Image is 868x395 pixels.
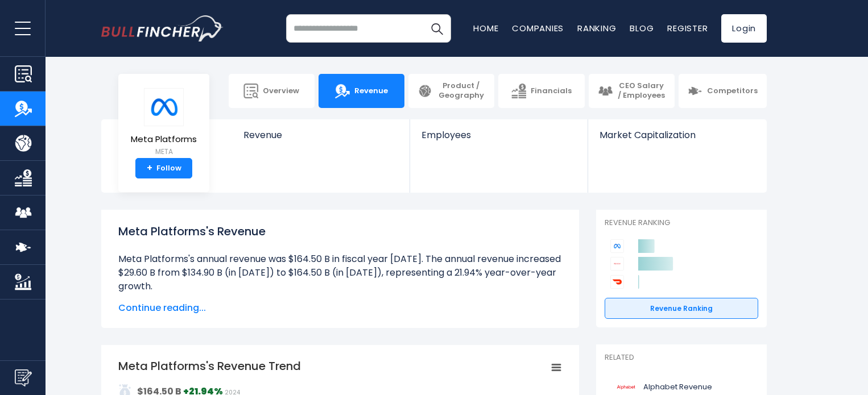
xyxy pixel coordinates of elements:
[319,74,404,108] a: Revenue
[243,130,399,140] span: Revenue
[679,74,767,108] a: Competitors
[354,86,388,96] span: Revenue
[130,88,197,159] a: Meta Platforms META
[610,239,624,253] img: Meta Platforms competitors logo
[630,22,654,34] a: Blog
[588,119,766,160] a: Market Capitalization
[589,74,675,108] a: CEO Salary / Employees
[667,22,708,34] a: Register
[610,257,624,271] img: Alphabet competitors logo
[118,252,562,293] li: Meta Platforms's annual revenue was $164.50 B in fiscal year [DATE]. The annual revenue increased...
[605,298,758,319] a: Revenue Ranking
[473,22,498,34] a: Home
[147,163,152,173] strong: +
[118,358,301,374] tspan: Meta Platforms's Revenue Trend
[408,74,494,108] a: Product / Geography
[707,86,758,96] span: Competitors
[423,14,451,43] button: Search
[118,301,562,315] span: Continue reading...
[600,130,754,140] span: Market Capitalization
[605,218,758,228] p: Revenue Ranking
[421,130,576,140] span: Employees
[721,14,767,43] a: Login
[410,119,587,160] a: Employees
[232,119,410,160] a: Revenue
[605,353,758,363] p: Related
[531,86,572,96] span: Financials
[101,15,224,41] img: bullfincher logo
[437,81,485,101] span: Product / Geography
[131,147,197,157] small: META
[498,74,584,108] a: Financials
[610,275,624,289] img: DoorDash competitors logo
[101,15,224,41] a: Go to homepage
[512,22,564,34] a: Companies
[617,81,666,101] span: CEO Salary / Employees
[577,22,616,34] a: Ranking
[135,158,192,178] a: +Follow
[229,74,315,108] a: Overview
[263,86,299,96] span: Overview
[118,223,562,240] h1: Meta Platforms's Revenue
[131,135,197,144] span: Meta Platforms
